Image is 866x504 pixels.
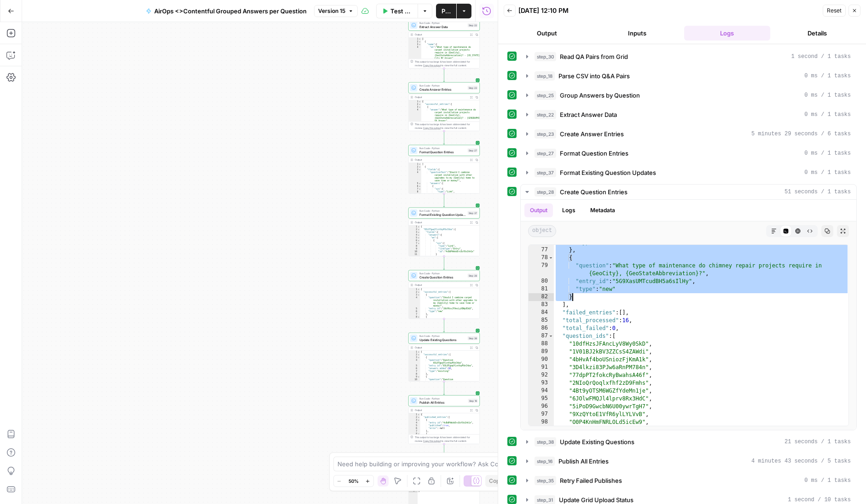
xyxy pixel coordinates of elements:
[548,254,553,262] span: Toggle code folding, rows 78 through 82
[418,433,420,435] span: Toggle code folding, rows 8 through 12
[535,437,556,446] span: step_38
[585,203,621,217] button: Metadata
[521,165,856,180] button: 0 ms / 1 tasks
[409,316,420,319] div: 8
[419,24,466,29] span: Extract Answer Data
[415,346,467,349] div: Output
[409,228,420,231] div: 2
[154,6,307,16] span: AirOps <>Contentful Grouped Answers per Question
[529,317,554,324] div: 85
[409,288,420,291] div: 1
[409,359,420,365] div: 4
[443,193,445,207] g: Edge from step_27 to step_37
[409,46,422,60] div: 4
[349,477,359,485] span: 50%
[409,43,422,46] div: 3
[535,71,555,81] span: step_18
[409,294,420,296] div: 3
[489,477,503,485] span: Copy
[804,168,851,177] span: 0 ms / 1 tasks
[409,365,420,367] div: 5
[827,6,842,15] span: Reset
[521,434,856,449] button: 21 seconds / 1 tasks
[823,5,846,17] button: Reset
[535,149,556,158] span: step_27
[418,43,421,46] span: Toggle code folding, rows 3 through 5
[521,69,856,83] button: 0 ms / 1 tasks
[485,475,506,487] button: Copy
[521,107,856,122] button: 0 ms / 1 tasks
[560,52,628,61] span: Read QA Pairs from Grid
[409,424,420,427] div: 5
[529,293,554,301] div: 82
[524,203,553,217] button: Output
[529,379,554,387] div: 93
[409,168,422,171] div: 3
[409,413,420,416] div: 1
[529,278,554,285] div: 80
[529,254,554,262] div: 78
[140,4,312,18] button: AirOps <>Contentful Grouped Answers per Question
[423,64,441,67] span: Copy the output
[529,348,554,356] div: 89
[409,422,420,424] div: 4
[418,231,420,234] span: Toggle code folding, rows 3 through 78
[409,106,422,109] div: 3
[418,188,421,191] span: Toggle code folding, rows 7 through 11
[314,5,358,17] button: Version 15
[415,60,478,67] div: This output is too large & has been abbreviated for review. to view the full content.
[415,122,478,130] div: This output is too large & has been abbreviated for review. to view the full content.
[415,435,478,443] div: This output is too large & has been abbreviated for review. to view the full content.
[409,103,422,106] div: 2
[788,496,851,504] span: 1 second / 10 tasks
[419,272,466,275] span: Run Code · Python
[418,351,420,353] span: Toggle code folding, rows 1 through 114
[408,333,480,382] div: Run Code · PythonUpdate Existing QuestionsStep 38Output{ "successful_entries":[ { "question":"Que...
[529,371,554,379] div: 92
[419,400,466,405] span: Publish All Entries
[423,440,441,442] span: Copy the output
[409,310,420,313] div: 6
[418,419,420,422] span: Toggle code folding, rows 3 through 7
[560,110,617,119] span: Extract Answer Data
[415,283,467,287] div: Output
[774,26,860,41] button: Details
[521,49,856,64] button: 1 second / 1 tasks
[415,408,467,412] div: Output
[529,332,554,340] div: 87
[415,95,467,99] div: Output
[409,185,422,188] div: 6
[409,433,420,435] div: 8
[418,100,421,103] span: Toggle code folding, rows 1 through 1324
[409,41,422,43] div: 2
[390,6,413,16] span: Test Workflow
[409,242,420,245] div: 7
[751,457,851,465] span: 4 minutes 43 seconds / 5 tasks
[408,208,480,256] div: Run Code · PythonFormat Existing Question UpdatesStep 37Output{ "65L0TgwqYCcntkpPUvChba":{ "field...
[535,52,556,61] span: step_30
[418,38,421,41] span: Toggle code folding, rows 1 through 9962
[443,444,445,457] g: Edge from step_16 to step_35
[418,103,421,106] span: Toggle code folding, rows 2 through 1323
[409,307,420,310] div: 5
[409,163,422,166] div: 1
[791,52,851,61] span: 1 second / 1 tasks
[409,353,420,356] div: 2
[804,72,851,80] span: 0 ms / 1 tasks
[409,356,420,359] div: 3
[804,110,851,119] span: 0 ms / 1 tasks
[529,309,554,317] div: 84
[804,476,851,485] span: 0 ms / 1 tasks
[409,237,420,239] div: 5
[443,131,445,144] g: Edge from step_23 to step_27
[419,212,466,217] span: Format Existing Question Updates
[409,166,422,168] div: 2
[409,419,420,422] div: 3
[409,182,422,185] div: 5
[418,239,420,242] span: Toggle code folding, rows 6 through 12
[443,319,445,332] g: Edge from step_28 to step_38
[558,71,630,81] span: Parse CSV into Q&A Pairs
[560,91,640,100] span: Group Answers by Question
[684,26,771,41] button: Logs
[468,86,478,90] div: Step 23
